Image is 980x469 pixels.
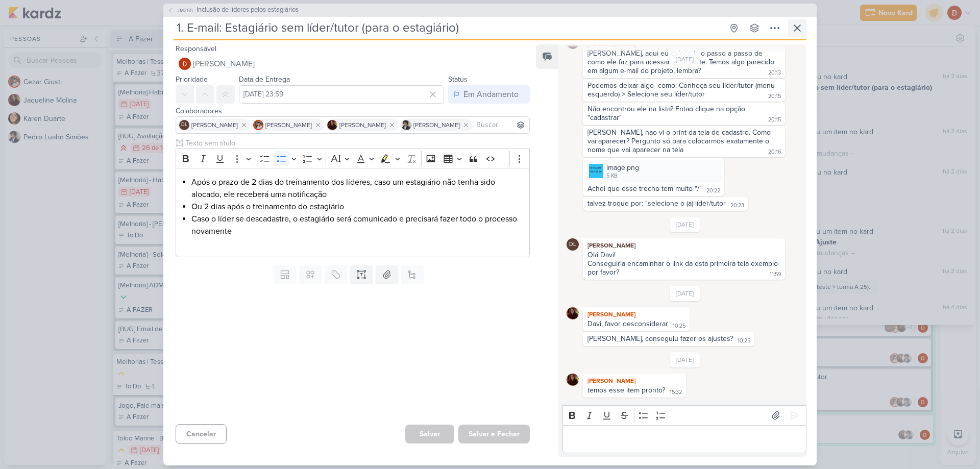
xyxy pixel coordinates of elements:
[587,319,668,328] div: Davi, favor desconsiderar
[585,240,783,251] div: [PERSON_NAME]
[181,122,187,128] p: DL
[179,58,191,70] img: Davi Elias Teixeira
[176,55,530,73] button: [PERSON_NAME]
[176,106,530,116] div: Colaboradores
[253,120,263,130] img: Cezar Giusti
[448,75,468,84] label: Status
[463,88,519,101] div: Em Andamento
[768,116,781,124] div: 20:15
[193,58,255,70] span: [PERSON_NAME]
[585,160,722,182] div: image.png
[176,44,216,53] label: Responsável
[670,388,682,397] div: 15:32
[585,376,684,386] div: [PERSON_NAME]
[413,120,460,130] span: [PERSON_NAME]
[569,242,576,248] p: DL
[768,69,781,77] div: 20:13
[768,92,781,101] div: 20:15
[239,85,444,104] input: Select a date
[191,201,524,213] li: Ou 2 dias após o treinamento do estagiário
[191,176,524,201] li: Após o prazo de 2 dias do treinamento dos líderes, caso um estagiário não tenha sido alocado, ele...
[587,259,780,277] div: Conseguiria encaminhar o link da esta primeira tela exemplo por favor?
[191,213,524,237] li: Caso o líder se descadastre, o estagiário será comunicado e precisará fazer todo o processo novam...
[587,81,777,98] div: Podemos deixar algo como: Conheça seu líder/tutor (menu esquerdo) > Selecione seu líder/tutor
[587,199,726,208] div: talvez troque por: "selecione o (a) líder/tutor
[730,202,744,210] div: 20:23
[327,120,337,130] img: Jaqueline Molina
[562,405,806,425] div: Editor toolbar
[587,251,780,259] div: Olá Davi!
[184,138,530,149] input: Texto sem título
[768,148,781,156] div: 20:16
[179,120,189,130] div: Danilo Leite
[673,322,685,330] div: 10:25
[587,184,702,193] div: Achei que esse trecho tem muito "/"
[265,120,312,130] span: [PERSON_NAME]
[191,120,238,130] span: [PERSON_NAME]
[587,49,776,75] div: [PERSON_NAME], aqui eu colocaria o passo a passo de como ele faz para acessar essa parte. Temos a...
[770,270,781,279] div: 11:59
[339,120,386,130] span: [PERSON_NAME]
[587,128,773,154] div: [PERSON_NAME], nao vi o print da tela de cadastro. Como vai aparecer? Pergunto só para colocarmos...
[176,168,530,257] div: Editor editing area: main
[589,164,603,178] img: sfFIn5pBJvtuHORtYxY5OXvOdLB7tH8syWqrWogb.png
[587,105,747,122] div: Não encontrou ele na lista? Entao clique na opção "cadastrar"
[562,425,806,453] div: Editor editing area: main
[174,19,723,37] input: Kard Sem Título
[474,119,527,131] input: Buscar
[587,386,665,394] div: temos esse item pronto?
[706,187,720,195] div: 20:22
[448,85,530,104] button: Em Andamento
[176,424,227,444] button: Cancelar
[176,149,530,168] div: Editor toolbar
[567,307,579,319] img: Jaqueline Molina
[606,172,639,180] div: 5 KB
[738,337,750,345] div: 10:25
[401,120,411,130] img: Pedro Luahn Simões
[567,374,579,386] img: Jaqueline Molina
[587,334,733,343] div: [PERSON_NAME], conseguiu fazer os ajustes?
[239,75,290,84] label: Data de Entrega
[606,162,639,173] div: image.png
[585,309,688,319] div: [PERSON_NAME]
[176,75,208,84] label: Prioridade
[567,238,579,251] div: Danilo Leite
